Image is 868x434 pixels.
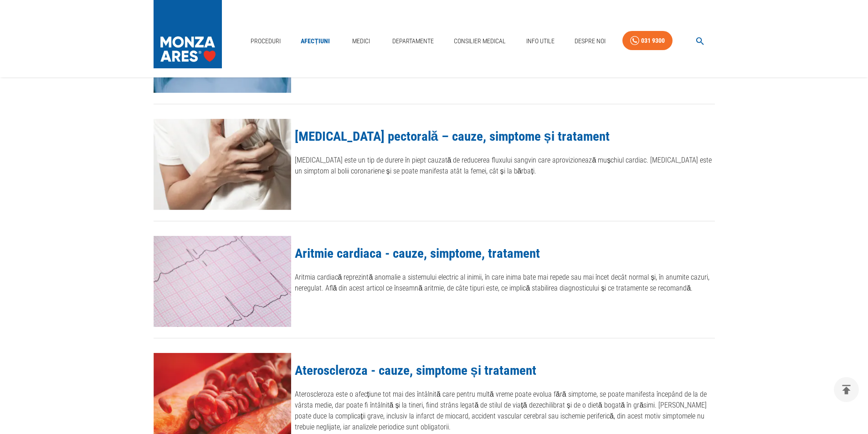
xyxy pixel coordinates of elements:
button: delete [834,377,859,402]
a: Afecțiuni [297,32,334,51]
a: Despre Noi [571,32,609,51]
a: [MEDICAL_DATA] pectorală – cauze, simptome și tratament [295,128,610,144]
a: 031 9300 [622,31,673,51]
a: Departamente [389,32,437,51]
img: Aritmie cardiaca - cauze, simptome, tratament [154,236,291,327]
a: Medici [346,32,375,51]
img: Angina pectorală – cauze, simptome și tratament [154,119,291,210]
a: Consilier Medical [450,32,509,51]
p: [MEDICAL_DATA] este un tip de durere în piept cauzată de reducerea fluxului sangvin care aprovizi... [295,155,715,177]
p: Aritmia cardiacă reprezintă anomalie a sistemului electric al inimii, în care inima bate mai repe... [295,272,715,294]
a: Aritmie cardiaca - cauze, simptome, tratament [295,245,540,261]
div: 031 9300 [641,35,665,46]
a: Proceduri [247,32,284,51]
a: Ateroscleroza - cauze, simptome și tratament [295,363,536,378]
a: Info Utile [523,32,558,51]
p: Ateroscleroza este o afecțiune tot mai des întâlnită care pentru multă vreme poate evolua fără si... [295,389,715,433]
